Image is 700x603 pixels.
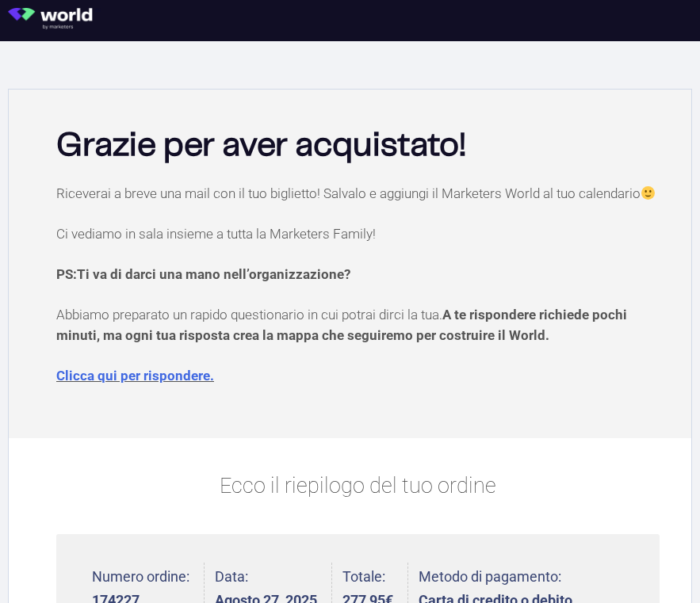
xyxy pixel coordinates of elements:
a: Clicca qui per rispondere. [56,368,214,384]
p: Riceverai a breve una mail con il tuo biglietto! Salvalo e aggiungi il Marketers World al tuo cal... [56,184,660,204]
strong: PS: [56,266,350,282]
span: Ti va di darci una mano nell’organizzazione? [77,266,350,282]
b: Grazie per aver acquistato! [56,130,466,162]
img: 🙂 [641,186,655,200]
p: Abbiamo preparato un rapido questionario in cui potrai dirci la tua. [56,305,660,345]
p: Ecco il riepilogo del tuo ordine [56,470,660,502]
p: Ci vediamo in sala insieme a tutta la Marketers Family! [56,224,660,245]
span: A te rispondere richiede pochi minuti, ma ogni tua risposta crea la mappa che seguiremo per costr... [56,307,627,343]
